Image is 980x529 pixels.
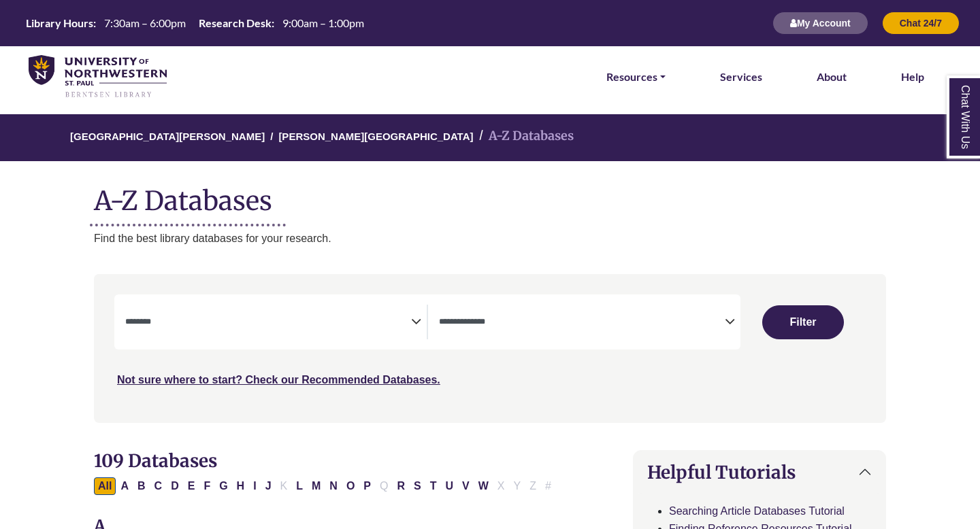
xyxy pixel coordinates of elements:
button: Filter Results R [393,477,409,495]
button: Filter Results P [359,477,375,495]
button: Filter Results D [167,477,183,495]
button: Filter Results M [308,477,325,495]
a: About [817,68,847,86]
button: Submit for Search Results [762,305,844,339]
button: Filter Results L [292,477,307,495]
button: Filter Results N [325,477,342,495]
table: Hours Today [20,16,370,29]
a: Help [901,68,924,86]
a: Chat 24/7 [882,17,960,29]
button: All [94,477,116,495]
a: Resources [606,68,666,86]
button: Filter Results V [458,477,474,495]
h1: A-Z Databases [94,175,886,216]
button: Filter Results S [410,477,425,495]
span: 109 Databases [94,449,217,472]
button: Filter Results G [215,477,231,495]
a: Not sure where to start? Check our Recommended Databases. [117,374,440,386]
nav: Search filters [94,274,886,422]
th: Research Desk: [193,16,275,30]
li: A-Z Databases [474,126,574,146]
p: Find the best library databases for your research. [94,230,886,248]
a: Searching Article Databases Tutorial [669,505,845,517]
a: Services [720,68,762,86]
button: Filter Results E [184,477,199,495]
th: Library Hours: [20,16,97,30]
button: Filter Results U [441,477,457,495]
a: [GEOGRAPHIC_DATA][PERSON_NAME] [70,129,265,142]
textarea: Search [125,318,411,328]
nav: breadcrumb [94,114,886,161]
a: Hours Today [20,16,370,31]
div: Alpha-list to filter by first letter of database name [94,479,557,491]
button: Filter Results H [233,477,249,495]
button: My Account [772,12,868,35]
button: Filter Results W [474,477,493,495]
button: Chat 24/7 [882,12,960,35]
span: 9:00am – 1:00pm [282,16,364,29]
button: Filter Results A [116,477,133,495]
button: Filter Results J [261,477,276,495]
button: Filter Results I [249,477,260,495]
a: [PERSON_NAME][GEOGRAPHIC_DATA] [278,129,473,142]
button: Filter Results T [426,477,441,495]
a: My Account [772,17,868,29]
button: Filter Results F [199,477,214,495]
button: Helpful Tutorials [634,451,885,494]
button: Filter Results C [150,477,167,495]
span: 7:30am – 6:00pm [104,16,186,29]
button: Filter Results O [342,477,359,495]
button: Filter Results B [133,477,150,495]
img: library_home [29,55,167,99]
textarea: Search [439,318,725,328]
